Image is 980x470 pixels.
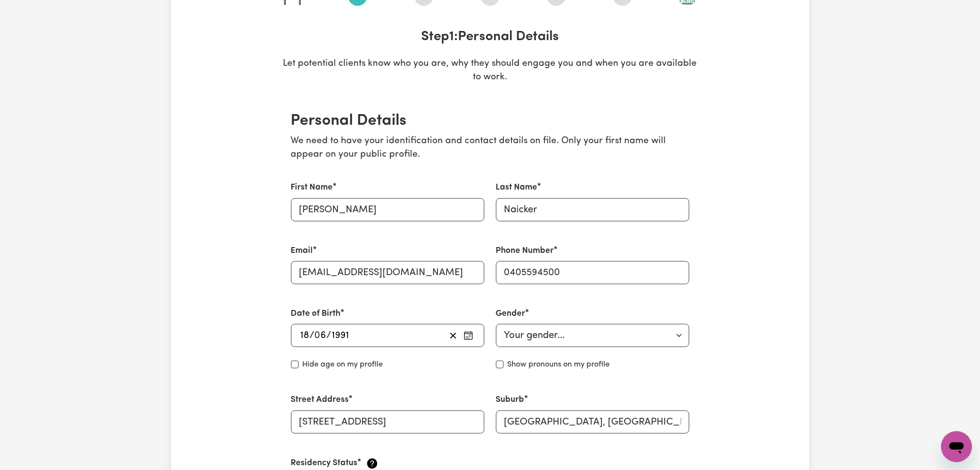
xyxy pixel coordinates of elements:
[496,308,526,320] label: Gender
[291,308,341,320] label: Date of Birth
[291,245,313,257] label: Email
[303,359,383,370] label: Hide age on my profile
[291,457,358,470] label: Residency Status
[496,411,689,434] input: e.g. North Bondi, New South Wales
[291,134,689,162] p: We need to have your identification and contact details on file. Only your first name will appear...
[327,330,332,341] span: /
[496,181,538,194] label: Last Name
[283,29,697,45] h3: Step 1 : Personal Details
[315,328,327,343] input: --
[283,57,697,85] p: Let potential clients know who you are, why they should engage you and when you are available to ...
[300,328,310,343] input: --
[496,394,525,406] label: Suburb
[941,431,972,462] iframe: Button to launch messaging window
[332,328,350,343] input: ----
[291,112,689,130] h2: Personal Details
[310,330,315,341] span: /
[508,359,610,370] label: Show pronouns on my profile
[315,331,321,340] span: 0
[291,181,333,194] label: First Name
[291,394,349,406] label: Street Address
[496,245,554,257] label: Phone Number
